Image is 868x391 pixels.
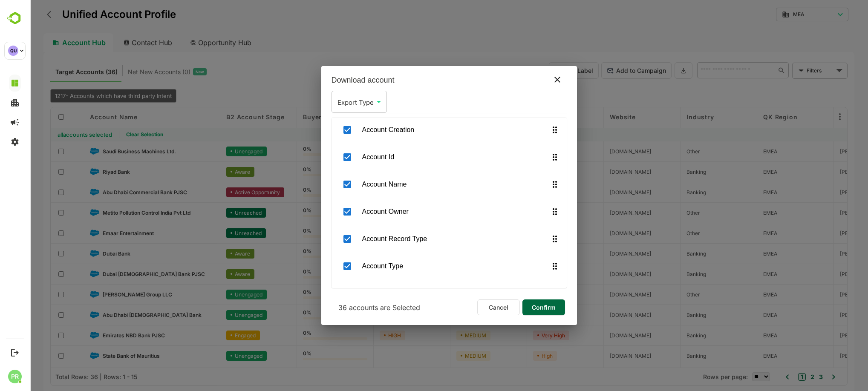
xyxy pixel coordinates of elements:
button: Logout [9,347,20,358]
span: Account Owner [332,207,520,217]
span: Confirm [499,302,528,313]
span: Account Type [332,261,520,271]
div: PR [8,370,22,383]
li: Account Type [302,254,537,279]
span: Cancel [452,302,485,313]
img: BambooboxLogoMark.f1c84d78b4c51b1a7b5f700c9845e183.svg [4,10,26,26]
li: Account Name [302,172,537,197]
div: ​ [302,91,357,113]
span: Account Id [332,152,520,162]
button: Confirm [493,299,535,315]
span: Account Record Type [332,234,520,244]
typography: 36 accounts are Selected [302,300,397,315]
button: Cancel [447,299,490,315]
li: Account Creation [302,118,537,142]
span: Account Name [332,179,520,190]
li: Account Id [302,145,537,170]
li: Active [302,281,537,306]
span: Download account [302,76,365,85]
li: Account Owner [302,199,537,224]
div: QU [8,46,18,56]
span: Account Creation [332,125,520,135]
li: Account Record Type [302,227,537,251]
